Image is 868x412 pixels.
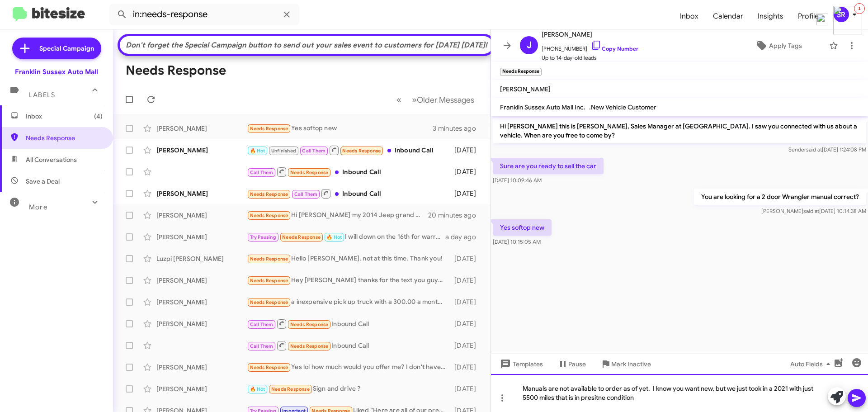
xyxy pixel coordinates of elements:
span: Needs Response [282,234,321,240]
div: [DATE] [450,298,483,307]
div: [DATE] [450,384,483,393]
span: Franklin Sussex Auto Mall Inc. [500,103,585,111]
a: Special Campaign [12,38,101,59]
span: Call Them [250,343,274,349]
input: Search [109,4,299,25]
span: Mark Inactive [611,356,651,372]
button: Apply Tags [732,38,825,54]
span: Auto Fields [790,356,834,372]
button: Templates [491,356,550,372]
button: Mark Inactive [593,356,658,372]
div: [PERSON_NAME] [156,384,247,393]
span: All Conversations [26,155,77,164]
span: Templates [498,356,543,372]
button: Previous [391,90,407,109]
p: You are looking for a 2 door Wrangler manual correct? [694,189,866,205]
button: Pause [550,356,593,372]
span: Save a Deal [26,177,60,186]
span: [PHONE_NUMBER] [542,40,638,53]
p: Sure are you ready to sell the car [493,158,604,174]
div: [PERSON_NAME] [156,298,247,307]
a: Copy Number [591,45,638,52]
button: Next [406,90,480,109]
div: [DATE] [450,189,483,198]
span: Needs Response [342,148,381,154]
div: [PERSON_NAME] [156,211,247,220]
span: 🔥 Hot [250,386,265,392]
div: a inexpensive pick up truck with a 300.00 a month payment [247,297,450,308]
span: Up to 14-day-old leads [542,53,638,62]
div: Inbound Call [247,166,450,178]
div: Yes softop new [247,123,433,134]
span: Needs Response [271,386,310,392]
div: Luzpi [PERSON_NAME] [156,254,247,263]
div: [PERSON_NAME] [156,189,247,198]
div: Inbound Call [247,188,450,199]
h1: Needs Response [126,63,226,78]
a: Inbox [673,3,706,29]
span: (4) [94,112,103,121]
div: 1 [854,3,865,14]
span: Special Campaign [39,44,94,53]
span: Try Pausing [250,234,276,240]
span: [PERSON_NAME] [500,85,551,93]
div: [DATE] [450,146,483,155]
span: Inbox [26,112,103,121]
span: Needs Response [290,170,329,175]
span: said at [806,146,822,153]
div: Inbound Call [247,145,450,156]
span: » [412,94,417,105]
span: Needs Response [250,299,288,305]
span: [PERSON_NAME] [542,29,638,40]
div: [DATE] [450,276,483,285]
a: Calendar [706,3,750,29]
div: Hi [PERSON_NAME] my 2014 Jeep grand Cherokee is in for service there now. Right now keeping it se... [247,210,429,221]
a: Insights [750,3,791,29]
span: Unfinished [271,148,296,154]
span: J [527,38,532,52]
span: More [29,203,47,211]
span: said at [803,208,819,214]
div: [PERSON_NAME] [156,363,247,372]
button: Auto Fields [783,356,841,372]
p: Hi [PERSON_NAME] this is [PERSON_NAME], Sales Manager at [GEOGRAPHIC_DATA]. I saw you connected w... [493,118,866,143]
span: .New Vehicle Customer [589,103,656,111]
span: Labels [29,91,55,99]
small: Needs Response [500,68,542,76]
div: Hello [PERSON_NAME], not at this time. Thank you! [247,254,450,264]
span: Call Them [250,170,274,175]
span: Needs Response [26,133,103,142]
span: Pause [568,356,586,372]
div: [PERSON_NAME] [156,232,247,242]
span: Profile [791,3,826,29]
span: Older Messages [417,95,474,105]
div: Yes lol how much would you offer me? I don't have any time to come in so you let me know. Thank you. [247,362,450,373]
nav: Page navigation example [392,90,480,109]
div: Sign and drive ? [247,384,450,394]
div: 20 minutes ago [429,211,483,220]
span: 🔥 Hot [326,234,342,240]
div: a day ago [445,232,483,242]
span: Call Them [302,148,325,154]
div: Don't forget the Special Campaign button to send out your sales event to customers for [DATE] [DA... [124,41,489,50]
span: Call Them [294,191,318,197]
div: I will down on the 16th for warranty repair could I get an appraisal then [247,232,445,242]
div: Inbound Call [247,340,450,351]
div: Inbound Call [247,318,450,330]
div: [PERSON_NAME] [156,124,247,133]
span: 🔥 Hot [250,148,265,154]
div: [DATE] [450,341,483,350]
div: Hey [PERSON_NAME] thanks for the text you guys are great, I'd be open if obviously the price is r... [247,275,450,286]
span: Needs Response [250,191,288,197]
span: « [396,94,401,105]
span: Needs Response [250,278,288,284]
div: [DATE] [450,254,483,263]
span: [DATE] 10:09:46 AM [493,177,542,184]
img: minimized-icon.png [833,6,862,34]
span: Needs Response [250,365,288,370]
div: [DATE] [450,167,483,176]
span: Needs Response [250,126,288,132]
